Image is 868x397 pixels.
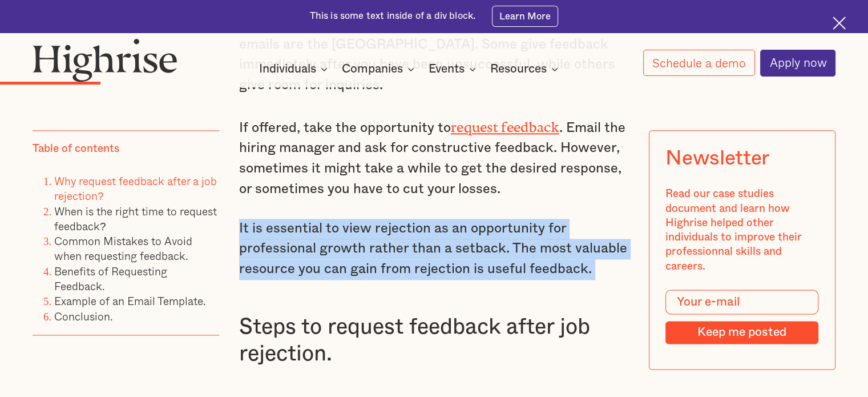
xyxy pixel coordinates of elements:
a: request feedback [451,119,559,128]
div: Individuals [259,62,316,76]
a: Example of an Email Template. [54,293,206,310]
div: Resources [490,62,562,76]
a: Benefits of Requesting Feedback. [54,263,167,294]
div: Resources [490,62,547,76]
form: Modal Form [666,290,819,344]
a: Conclusion. [54,308,113,324]
input: Keep me posted [666,321,819,344]
div: Events [429,62,465,76]
input: Your e-mail [666,290,819,315]
a: Common Mistakes to Avoid when requesting feedback. [54,232,192,264]
h3: Steps to request feedback after job rejection. [239,314,629,368]
img: Highrise logo [33,38,177,82]
div: Individuals [259,62,331,76]
img: Cross icon [833,17,846,30]
div: Events [429,62,479,76]
a: Learn More [492,6,559,26]
p: It is essential to view rejection as an opportunity for professional growth rather than a setback... [239,219,629,280]
a: Apply now [760,50,835,77]
div: This is some text inside of a div block. [310,10,476,23]
div: Read our case studies document and learn how Highrise helped other individuals to improve their p... [666,187,819,274]
a: When is the right time to request feedback? [54,203,217,234]
div: Companies [342,62,403,76]
div: Companies [342,62,418,76]
p: If offered, take the opportunity to . Email the hiring manager and ask for constructive feedback.... [239,115,629,200]
a: Why request feedback after a job rejection? [54,173,217,204]
div: Table of contents [33,142,119,156]
a: Schedule a demo [643,50,755,76]
div: Newsletter [666,147,769,171]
